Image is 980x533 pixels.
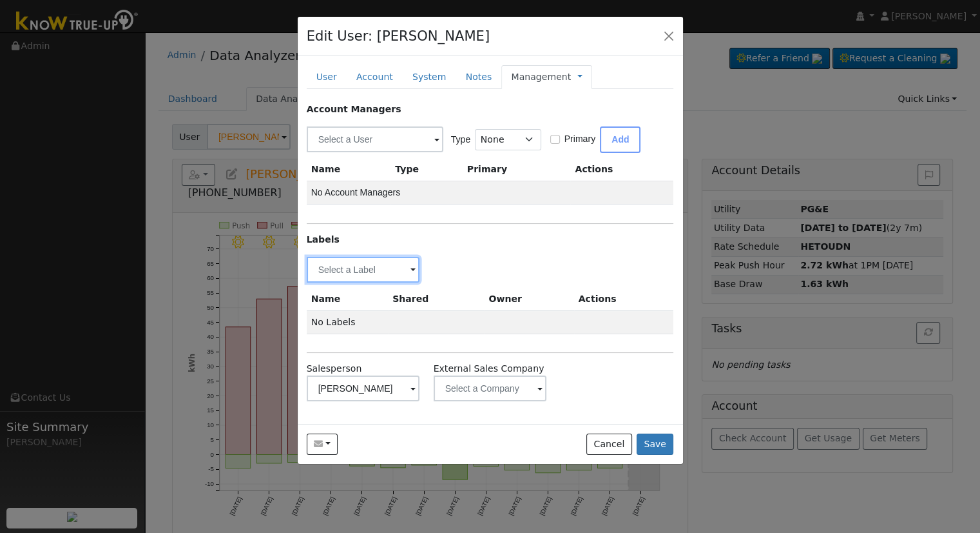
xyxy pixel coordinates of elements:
th: Type [390,158,462,181]
a: Account [347,65,403,89]
th: Name [307,158,391,181]
th: Owner [484,288,573,311]
input: Select a User [307,376,420,401]
input: Select a Company [434,376,547,401]
button: kevin@mylifebridge.org [307,434,338,456]
td: No Account Managers [307,181,674,205]
button: Add [600,126,640,153]
input: Primary [550,135,559,144]
label: Type [451,133,471,146]
strong: Labels [307,234,340,245]
th: Actions [574,288,674,311]
a: System [403,65,456,89]
a: Notes [456,65,501,89]
th: Actions [570,158,673,181]
h4: Edit User: [PERSON_NAME] [307,26,490,46]
label: Salesperson [307,362,362,376]
a: User [307,65,347,89]
a: Management [511,70,571,84]
button: Save [637,434,674,456]
input: Select a User [307,126,443,152]
th: Primary [463,158,571,181]
label: Primary [564,132,596,146]
td: No Labels [307,310,674,334]
th: Shared [388,288,484,311]
button: Cancel [586,434,632,456]
th: Name [307,288,388,311]
input: Select a Label [307,257,420,283]
label: External Sales Company [434,362,544,376]
strong: Account Managers [307,104,401,114]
